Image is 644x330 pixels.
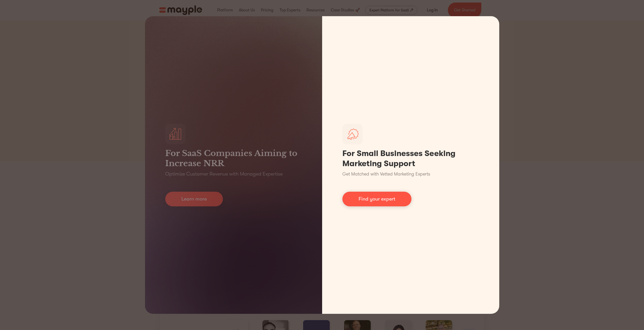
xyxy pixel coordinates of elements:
p: Optimize Customer Revenue with Managed Expertise [165,170,283,178]
h3: For SaaS Companies Aiming to Increase NRR [165,148,302,168]
a: Find your expert [342,192,411,206]
p: Get Matched with Vetted Marketing Experts [342,171,430,178]
a: Learn more [165,192,223,206]
h1: For Small Businesses Seeking Marketing Support [342,148,479,169]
